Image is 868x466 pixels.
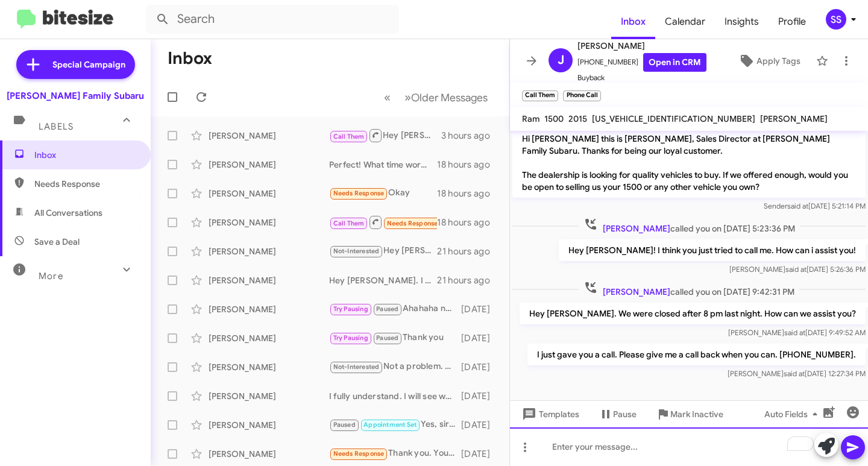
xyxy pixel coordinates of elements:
span: Call Them [333,133,365,140]
div: [DATE] [461,390,500,402]
span: [US_VEHICLE_IDENTIFICATION_NUMBER] [592,113,755,124]
div: [PERSON_NAME] [209,332,329,344]
div: [PERSON_NAME] [209,361,329,373]
div: 18 hours ago [437,159,500,171]
div: 3 hours ago [441,130,500,142]
a: Open in CRM [643,53,706,72]
div: [DATE] [461,303,500,315]
span: Paused [333,421,356,429]
div: Thank you. You as well [329,447,461,461]
span: Not-Interested [333,247,380,255]
span: Sender [DATE] 5:21:14 PM [764,201,866,210]
span: Needs Response [387,219,438,227]
span: Needs Response [333,450,385,458]
span: Paused [376,305,398,313]
div: Perfect! What time works for you to come in and discuss this? [329,159,437,171]
span: « [384,90,391,105]
span: 1500 [544,113,564,124]
div: Inbound Call [329,215,437,230]
button: Previous [377,85,398,110]
span: Needs Response [333,189,385,197]
button: SS [816,9,855,30]
span: More [39,271,63,282]
div: Okay [329,186,437,200]
span: Pause [613,403,637,425]
span: Auto Fields [764,403,822,425]
p: Hey [PERSON_NAME]. We were closed after 8 pm last night. How can we assist you? [520,303,866,324]
span: 2015 [568,113,587,124]
div: [PERSON_NAME] [209,245,329,257]
div: Thank you [329,331,461,345]
span: [PHONE_NUMBER] [577,53,706,72]
h1: Inbox [168,49,212,68]
span: Try Pausing [333,305,368,313]
a: Inbox [611,4,655,39]
span: [PERSON_NAME] [603,223,670,234]
span: [PERSON_NAME] [577,39,706,53]
div: SS [826,9,846,30]
div: [PERSON_NAME] [209,159,329,171]
p: Hey [PERSON_NAME]! I think you just tried to call me. How can i assist you! [559,239,866,261]
button: Mark Inactive [646,403,733,425]
a: Calendar [655,4,715,39]
div: Hey [PERSON_NAME]. We were closed after 8 pm last night. How can we assist you? [329,128,441,143]
span: [PERSON_NAME] [760,113,828,124]
div: [PERSON_NAME] [209,216,329,228]
span: called you on [DATE] 9:42:31 PM [579,280,799,298]
div: 21 hours ago [437,245,500,257]
a: Insights [715,4,769,39]
div: [DATE] [461,332,500,344]
span: Paused [376,334,398,342]
span: Appointment Set [363,421,417,429]
span: [PERSON_NAME] [603,286,670,297]
button: Pause [589,403,646,425]
div: [PERSON_NAME] [209,419,329,431]
div: 18 hours ago [437,216,500,228]
div: [PERSON_NAME] [209,303,329,315]
span: Inbox [34,149,137,161]
div: [PERSON_NAME] [209,448,329,460]
small: Call Them [522,90,558,101]
div: [PERSON_NAME] [209,390,329,402]
span: called you on [DATE] 5:23:36 PM [579,217,800,235]
span: Labels [39,121,74,132]
div: Not a problem. Let me send you a text from our work line and you can text me the pictures of the ... [329,360,461,374]
span: [PERSON_NAME] [DATE] 12:27:34 PM [728,369,866,378]
nav: Page navigation example [377,85,495,110]
span: Needs Response [34,178,137,190]
div: Hey [PERSON_NAME]. I hope you are doing well. Did you have time to come in so we can give you a f... [329,274,437,286]
span: Apply Tags [756,50,800,72]
button: Templates [510,403,589,425]
span: said at [784,328,805,337]
span: Call Them [333,219,365,227]
span: Buyback [577,72,706,84]
div: [PERSON_NAME] [209,274,329,286]
span: » [404,90,411,105]
p: I just gave you a call. Please give me a call back when you can. [PHONE_NUMBER]. [527,344,866,365]
button: Apply Tags [728,50,810,72]
span: [PERSON_NAME] [DATE] 9:49:52 AM [728,328,866,337]
span: Ram [522,113,539,124]
input: Search [146,5,399,34]
div: [DATE] [461,448,500,460]
div: Yes, sir, I fully understand. Please keep us updated when you are ready! [329,418,461,432]
div: [PERSON_NAME] Family Subaru [7,90,144,102]
span: Save a Deal [34,236,80,248]
div: [PERSON_NAME] [209,187,329,200]
span: said at [787,201,808,210]
span: Mark Inactive [670,403,723,425]
div: I fully understand. I will see what are stock will be when we get more info. [329,390,461,402]
span: J [558,51,564,70]
a: Profile [769,4,816,39]
button: Auto Fields [755,403,832,425]
div: Ahahaha no for sure i understand. Keep me updated! [329,302,461,316]
span: Older Messages [411,91,488,104]
span: Special Campaign [52,58,125,71]
button: Next [397,85,495,110]
span: said at [785,265,807,274]
div: 18 hours ago [437,187,500,200]
div: [DATE] [461,419,500,431]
